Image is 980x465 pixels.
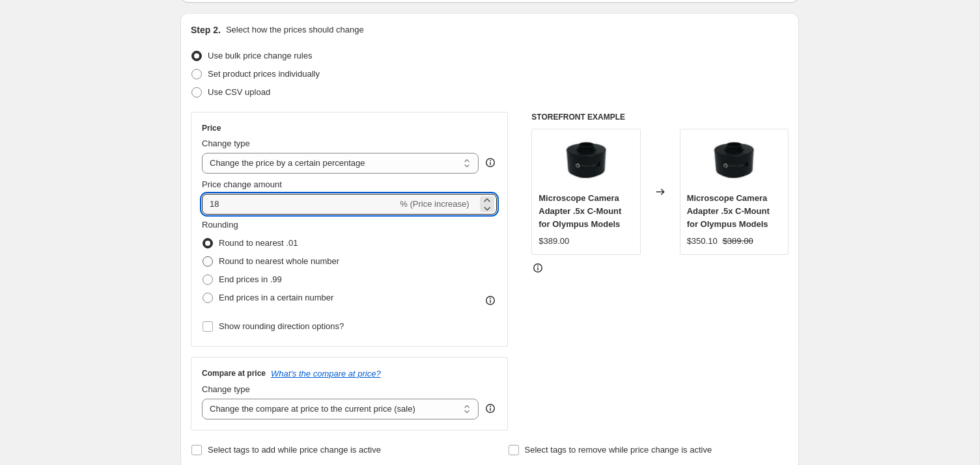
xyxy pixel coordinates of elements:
div: help [484,402,497,415]
span: Use bulk price change rules [208,51,312,60]
h6: STOREFRONT EXAMPLE [531,112,789,122]
p: Select how the prices should change [226,23,364,36]
span: End prices in .99 [219,274,282,284]
span: Change type [202,139,250,148]
img: olympus.51_80x.jpg [708,136,760,188]
span: Microscope Camera Adapter .5x C-Mount for Olympus Models [687,193,770,229]
span: Set product prices individually [208,69,320,79]
button: What's the compare at price? [271,369,381,379]
input: -15 [202,194,397,215]
h2: Step 2. [191,23,221,36]
div: $350.10 [687,235,718,248]
span: Microscope Camera Adapter .5x C-Mount for Olympus Models [539,193,621,229]
img: olympus.51_80x.jpg [560,136,612,188]
h3: Compare at price [202,368,266,379]
span: Price change amount [202,179,282,189]
span: % (Price increase) [400,199,469,209]
span: Rounding [202,220,238,230]
span: Select tags to add while price change is active [208,445,381,455]
span: Select tags to remove while price change is active [525,445,712,455]
div: $389.00 [539,235,569,248]
span: Round to nearest whole number [219,256,339,266]
span: Round to nearest .01 [219,238,298,248]
span: Change type [202,384,250,394]
span: End prices in a certain number [219,293,333,302]
h3: Price [202,123,221,133]
span: Use CSV upload [208,87,270,97]
div: help [484,156,497,169]
strike: $389.00 [723,235,753,248]
span: Show rounding direction options? [219,321,344,331]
